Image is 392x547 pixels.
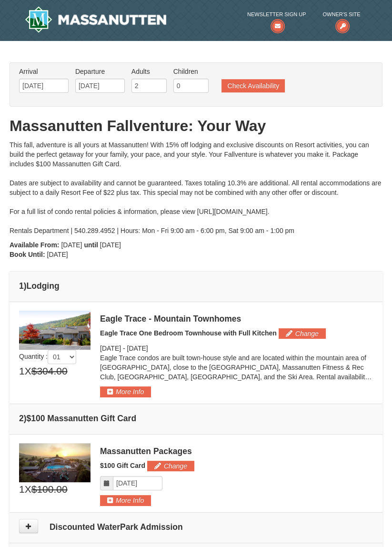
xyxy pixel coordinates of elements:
[47,251,68,258] span: [DATE]
[100,241,121,249] span: [DATE]
[10,116,382,135] h1: Massanutten Fallventure: Your Way
[31,482,68,496] span: $100.00
[123,344,125,352] span: -
[221,79,285,92] button: Check Availability
[100,329,277,337] span: Eagle Trace One Bedroom Townhouse with Full Kitchen
[247,10,306,19] span: Newsletter Sign Up
[19,67,69,76] label: Arrival
[61,241,82,249] span: [DATE]
[100,446,373,456] div: Massanutten Packages
[24,281,27,291] span: )
[147,461,194,471] button: Change
[19,311,90,350] img: 19218983-1-9b289e55.jpg
[10,140,382,235] div: This fall, adventure is all yours at Massanutten! With 15% off lodging and exclusive discounts on...
[19,281,373,291] h4: 1 Lodging
[100,314,373,324] div: Eagle Trace - Mountain Townhomes
[100,386,151,397] button: More Info
[25,6,167,33] a: Massanutten Resort
[173,67,209,76] label: Children
[100,495,151,506] button: More Info
[322,10,360,29] a: Owner's Site
[84,241,98,249] strong: until
[19,522,373,532] h4: Discounted WaterPark Admission
[127,344,148,352] span: [DATE]
[25,482,31,496] span: X
[19,482,25,496] span: 1
[131,67,167,76] label: Adults
[25,364,31,378] span: X
[279,328,326,339] button: Change
[10,241,60,249] strong: Available From:
[75,67,125,76] label: Departure
[19,364,25,378] span: 1
[247,10,306,29] a: Newsletter Sign Up
[19,443,90,482] img: 6619879-1.jpg
[100,353,373,382] p: Eagle Trace condos are built town-house style and are located within the mountain area of [GEOGRA...
[322,10,360,19] span: Owner's Site
[19,353,76,360] span: Quantity :
[10,251,45,258] strong: Book Until:
[19,414,373,423] h4: 2 $100 Massanutten Gift Card
[25,6,167,33] img: Massanutten Resort Logo
[24,414,27,423] span: )
[100,344,121,352] span: [DATE]
[100,462,145,469] span: $100 Gift Card
[31,364,68,378] span: $304.00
